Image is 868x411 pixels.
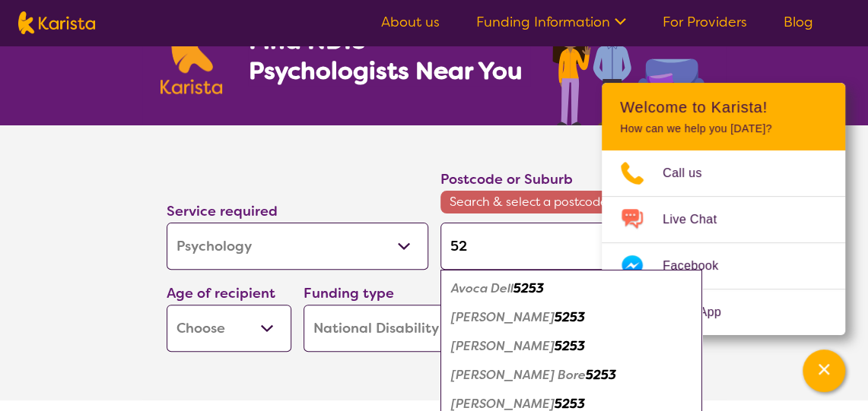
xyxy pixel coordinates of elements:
label: Age of recipient [167,284,275,302]
a: Blog [784,13,813,31]
label: Funding type [304,284,394,302]
div: Channel Menu [602,83,845,335]
em: [PERSON_NAME] [451,309,555,325]
p: How can we help you [DATE]? [620,122,827,135]
ul: Choose channel [602,150,845,335]
div: Brinkley 5253 [448,303,695,332]
em: 5253 [555,338,585,354]
button: Channel Menu [803,349,845,392]
span: Facebook [663,255,736,277]
a: For Providers [663,13,747,31]
span: Live Chat [663,208,735,231]
span: Search & select a postcode to proceed [440,191,702,213]
a: Web link opens in a new tab. [602,289,845,335]
div: Avoca Dell 5253 [448,274,695,303]
label: Service required [167,202,278,220]
em: [PERSON_NAME] [451,338,555,354]
img: Karista logo [161,12,223,94]
div: Chapman Bore 5253 [448,361,695,390]
em: 5253 [513,280,544,296]
h1: Find NDIS Psychologists Near You [248,25,529,86]
a: About us [381,13,440,31]
em: 5253 [555,309,585,325]
div: Burdett 5253 [448,332,695,361]
img: Karista logo [18,11,95,34]
h2: Welcome to Karista! [620,98,827,116]
input: Type [440,223,702,270]
a: Funding Information [476,13,626,31]
em: [PERSON_NAME] Bore [451,367,586,383]
span: Call us [663,162,720,185]
label: Postcode or Suburb [440,170,573,188]
em: Avoca Dell [451,280,513,296]
em: 5253 [586,367,616,383]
